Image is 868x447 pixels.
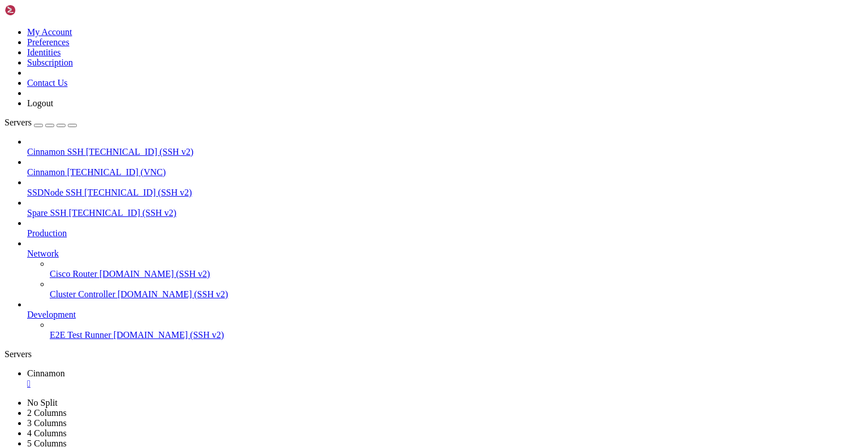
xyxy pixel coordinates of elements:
[27,37,70,47] a: Preferences
[67,167,166,177] span: [TECHNICAL_ID] (VNC)
[27,27,72,37] a: My Account
[27,188,863,198] a: SSDNode SSH [TECHNICAL_ID] (SSH v2)
[5,5,70,16] img: Shellngn
[27,300,863,340] li: Development
[27,238,863,300] li: Network
[114,330,224,340] span: [DOMAIN_NAME] (SSH v2)
[27,368,65,378] span: Cinnamon
[27,249,863,259] a: Network
[27,78,68,88] a: Contact Us
[27,379,863,389] a: 
[50,279,863,300] li: Cluster Controller [DOMAIN_NAME] (SSH v2)
[84,188,192,197] span: [TECHNICAL_ID] (SSH v2)
[5,349,863,359] div: Servers
[27,188,82,197] span: SSDNode SSH
[27,310,76,319] span: Development
[27,198,863,218] li: Spare SSH [TECHNICAL_ID] (SSH v2)
[27,310,863,320] a: Development
[27,167,863,177] a: Cinnamon [TECHNICAL_ID] (VNC)
[27,137,863,157] li: Cinnamon SSH [TECHNICAL_ID] (SSH v2)
[27,408,67,418] a: 2 Columns
[27,428,67,438] a: 4 Columns
[27,47,61,57] a: Identities
[5,118,32,127] span: Servers
[50,330,863,340] a: E2E Test Runner [DOMAIN_NAME] (SSH v2)
[27,418,67,428] a: 3 Columns
[27,147,84,157] span: Cinnamon SSH
[27,249,59,258] span: Network
[27,98,53,108] a: Logout
[50,320,863,340] li: E2E Test Runner [DOMAIN_NAME] (SSH v2)
[50,259,863,279] li: Cisco Router [DOMAIN_NAME] (SSH v2)
[99,269,210,279] span: [DOMAIN_NAME] (SSH v2)
[118,289,228,299] span: [DOMAIN_NAME] (SSH v2)
[27,228,863,238] a: Production
[27,228,67,238] span: Production
[5,118,77,127] a: Servers
[86,147,193,157] span: [TECHNICAL_ID] (SSH v2)
[27,208,67,218] span: Spare SSH
[50,289,863,300] a: Cluster Controller [DOMAIN_NAME] (SSH v2)
[50,269,863,279] a: Cisco Router [DOMAIN_NAME] (SSH v2)
[50,289,115,299] span: Cluster Controller
[27,167,65,177] span: Cinnamon
[27,208,863,218] a: Spare SSH [TECHNICAL_ID] (SSH v2)
[27,58,73,67] a: Subscription
[27,368,863,389] a: Cinnamon
[27,147,863,157] a: Cinnamon SSH [TECHNICAL_ID] (SSH v2)
[27,398,58,407] a: No Split
[69,208,176,218] span: [TECHNICAL_ID] (SSH v2)
[50,269,97,279] span: Cisco Router
[27,177,863,198] li: SSDNode SSH [TECHNICAL_ID] (SSH v2)
[27,157,863,177] li: Cinnamon [TECHNICAL_ID] (VNC)
[50,330,111,340] span: E2E Test Runner
[27,218,863,238] li: Production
